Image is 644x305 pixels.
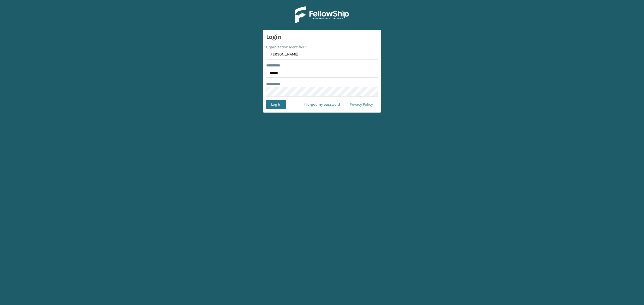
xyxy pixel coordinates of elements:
[266,100,286,109] button: Log In
[295,6,349,23] img: Logo
[266,44,307,50] label: Organization Identifier
[299,100,345,109] a: I forgot my password
[345,100,378,109] a: Privacy Policy
[266,33,378,41] h3: Login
